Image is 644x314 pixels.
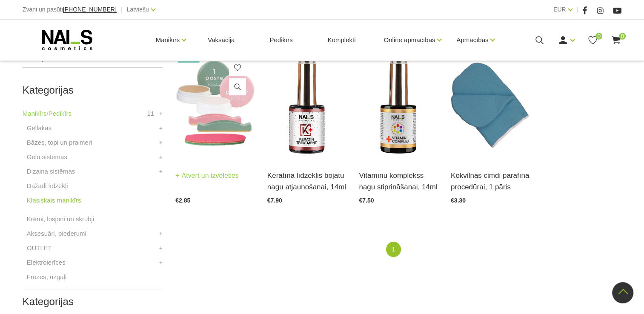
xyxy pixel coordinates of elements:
[456,23,488,57] a: Apmācības
[587,35,598,46] a: 0
[159,108,163,119] a: +
[159,243,163,253] a: +
[63,6,117,13] span: [PHONE_NUMBER]
[27,272,66,282] a: Frēzes, uzgaļi
[156,23,180,57] a: Manikīrs
[553,4,566,14] a: EUR
[267,51,346,159] img: Augstākās efektivitātes nagu stiprinātājs viegli maskējošā tonī. Piemērots ļoti stipri bojātietie...
[159,228,163,239] a: +
[175,170,239,182] a: Atvērt un izvēlēties
[577,4,578,15] span: |
[63,6,117,13] a: [PHONE_NUMBER]
[27,214,94,224] a: Krēmi, losjoni un skrubji
[451,197,466,204] span: €3.30
[27,152,67,162] a: Gēlu sistēmas
[27,137,92,148] a: Bāzes, topi un praimeri
[159,137,163,148] a: +
[359,197,374,204] span: €7.50
[27,181,68,191] a: Dažādi līdzekļi
[23,108,72,119] a: Manikīrs/Pedikīrs
[159,152,163,162] a: +
[23,4,117,15] div: Zvani un pasūti
[23,85,163,96] h2: Kategorijas
[451,170,530,193] a: Kokvilnas cimdi parafīna procedūrai, 1 pāris
[619,33,626,40] span: 0
[127,4,149,14] a: Latviešu
[27,123,52,133] a: Gēllakas
[595,33,602,40] span: 0
[121,4,123,15] span: |
[175,51,255,159] img: “Japānas manikīrs” – sapnis par veseliem un stipriem nagiem ir piepildījies!Japānas manikīrs izte...
[201,20,241,60] a: Vaksācija
[27,257,66,268] a: Elektroierīces
[359,170,438,193] a: Vitamīnu komplekss nagu stiprināšanai, 14ml
[451,51,530,159] img: Mīksti kokvilnas cimdiņi parafīna roku procedūrai. Ilgstoši saglabā siltumu....
[159,123,163,133] a: +
[175,197,190,204] span: €2.85
[386,242,401,257] a: 1
[23,296,163,307] h2: Kategorijas
[321,20,363,60] a: Komplekti
[263,20,299,60] a: Pedikīrs
[27,243,52,253] a: OUTLET
[611,35,621,46] a: 0
[267,197,282,204] span: €7.90
[27,195,81,206] a: Klasiskais manikīrs
[27,166,75,177] a: Dizaina sistēmas
[359,51,438,159] img: Efektīvs līdzeklis bojātu nagu ārstēšanai, kas piešķir nagiem JAUNU dzīvi, izlīdzina naga virsmu,...
[159,257,163,268] a: +
[267,170,346,193] a: Keratīna līdzeklis bojātu nagu atjaunošanai, 14ml
[175,242,621,257] nav: catalog-product-list
[27,228,86,239] a: Aksesuāri, piederumi
[159,166,163,177] a: +
[147,108,154,119] span: 11
[384,23,435,57] a: Online apmācības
